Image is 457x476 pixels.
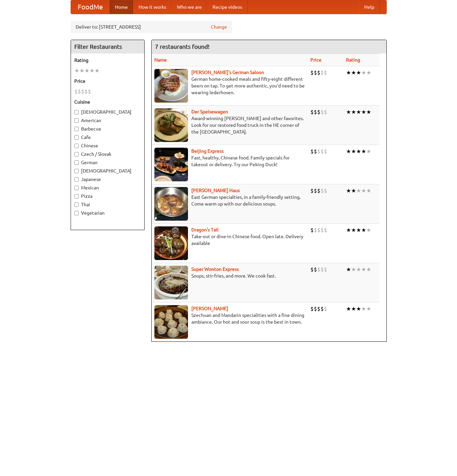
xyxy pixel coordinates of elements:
[314,108,317,116] li: $
[74,109,141,115] label: [DEMOGRAPHIC_DATA]
[314,148,317,155] li: $
[155,43,210,50] ng-pluralize: 7 restaurants found!
[317,187,320,194] li: $
[346,148,351,155] li: ★
[81,88,84,95] li: $
[356,187,361,194] li: ★
[351,305,356,313] li: ★
[74,117,141,124] label: American
[320,187,324,194] li: $
[78,88,81,95] li: $
[154,115,305,135] p: Award-winning [PERSON_NAME] and other favorites. Look for our restored food truck in the NE corne...
[310,305,314,313] li: $
[74,144,79,148] input: Chinese
[94,67,100,74] li: ★
[366,108,371,116] li: ★
[346,305,351,313] li: ★
[366,69,371,76] li: ★
[324,69,327,76] li: $
[74,210,141,216] label: Vegetarian
[356,305,361,313] li: ★
[71,40,144,53] h4: Filter Restaurants
[191,306,228,311] b: [PERSON_NAME]
[74,193,141,199] label: Pizza
[317,108,320,116] li: $
[356,69,361,76] li: ★
[84,67,89,74] li: ★
[351,69,356,76] li: ★
[346,69,351,76] li: ★
[320,148,324,155] li: $
[154,76,305,96] p: German home-cooked meals and fifty-eight different beers on tap. To get more authentic, you'd nee...
[351,148,356,155] li: ★
[154,148,188,181] img: beijing.jpg
[154,108,188,142] img: speisewagen.jpg
[191,148,224,154] a: Beijing Express
[133,0,172,14] a: How it works
[88,88,91,95] li: $
[320,226,324,234] li: $
[324,108,327,116] li: $
[191,227,219,232] a: Dragon's Tail
[317,305,320,313] li: $
[314,69,317,76] li: $
[74,57,141,64] h5: Rating
[74,177,79,182] input: Japanese
[79,67,84,74] li: ★
[74,159,141,166] label: German
[351,226,356,234] li: ★
[324,187,327,194] li: $
[310,57,321,63] a: Price
[366,187,371,194] li: ★
[110,0,133,14] a: Home
[74,151,141,157] label: Czech / Slovak
[74,142,141,149] label: Chinese
[361,69,366,76] li: ★
[324,266,327,273] li: $
[317,69,320,76] li: $
[74,118,79,123] input: American
[361,148,366,155] li: ★
[74,201,141,208] label: Thai
[154,154,305,168] p: Fast, healthy, Chinese food. Family specials for takeout or delivery. Try our Peking Duck!
[314,305,317,313] li: $
[351,108,356,116] li: ★
[191,188,240,193] a: [PERSON_NAME] Haus
[356,226,361,234] li: ★
[191,70,264,75] b: [PERSON_NAME]'s German Saloon
[74,134,141,141] label: Cafe
[351,187,356,194] li: ★
[74,110,79,114] input: [DEMOGRAPHIC_DATA]
[74,99,141,105] h5: Cuisine
[191,266,239,272] a: Super Wonton Express
[314,226,317,234] li: $
[74,78,141,84] h5: Price
[74,88,78,95] li: $
[74,160,79,165] input: German
[324,226,327,234] li: $
[154,194,305,207] p: East German specialties, in a family-friendly setting. Come warm up with our delicious soups.
[310,266,314,273] li: $
[74,135,79,140] input: Cafe
[74,203,79,207] input: Thai
[356,266,361,273] li: ★
[74,186,79,190] input: Mexican
[89,67,94,74] li: ★
[320,305,324,313] li: $
[191,109,228,114] a: Der Speisewagen
[346,57,360,63] a: Rating
[154,233,305,247] p: Take-out or dine-in Chinese food. Open late. Delivery available
[172,0,207,14] a: Who we are
[320,266,324,273] li: $
[74,168,141,174] label: [DEMOGRAPHIC_DATA]
[74,194,79,198] input: Pizza
[356,148,361,155] li: ★
[74,169,79,173] input: [DEMOGRAPHIC_DATA]
[366,226,371,234] li: ★
[74,67,79,74] li: ★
